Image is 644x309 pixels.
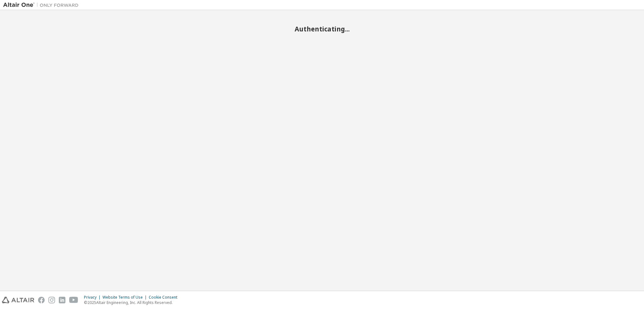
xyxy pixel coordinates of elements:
img: Altair One [3,2,82,8]
div: Cookie Consent [149,295,181,300]
img: altair_logo.svg [2,297,34,303]
h2: Authenticating... [3,25,641,33]
div: Website Terms of Use [103,295,149,300]
div: Privacy [84,295,103,300]
img: instagram.svg [48,297,55,303]
img: facebook.svg [38,297,45,303]
img: linkedin.svg [59,297,65,303]
p: © 2025 Altair Engineering, Inc. All Rights Reserved. [84,300,181,305]
img: youtube.svg [69,297,78,303]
